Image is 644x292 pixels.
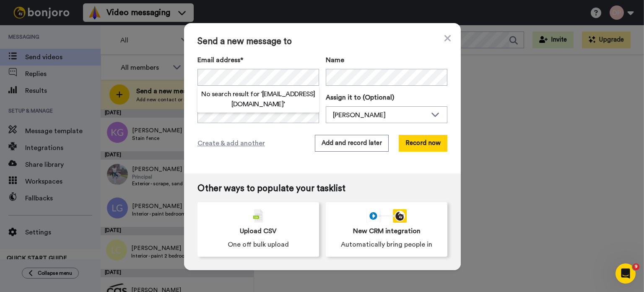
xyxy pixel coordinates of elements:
[315,135,389,152] button: Add and record later
[326,55,344,65] span: Name
[197,37,447,47] span: Send a new message to
[366,209,407,223] div: animation
[615,263,636,284] iframe: Intercom live chat
[341,239,432,250] span: Automatically bring people in
[333,110,427,120] div: [PERSON_NAME]
[197,55,319,65] label: Email address*
[399,135,447,152] button: Record now
[228,239,289,250] span: One off bulk upload
[633,263,639,270] span: 9
[197,138,265,148] span: Create & add another
[353,226,421,236] span: New CRM integration
[197,184,447,194] span: Other ways to populate your tasklist
[240,226,277,236] span: Upload CSV
[197,89,319,109] h2: No search result for ‘ [EMAIL_ADDRESS][DOMAIN_NAME] ’
[253,209,263,223] img: csv-grey.png
[326,92,447,103] label: Assign it to (Optional)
